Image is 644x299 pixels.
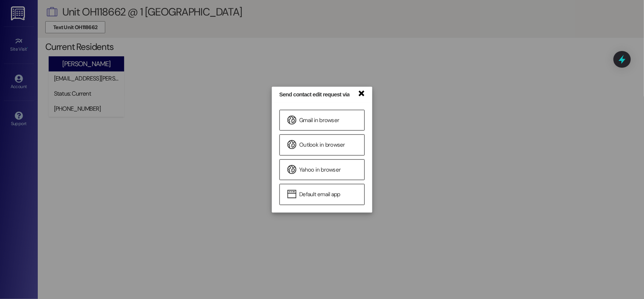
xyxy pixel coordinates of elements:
span: Default email app [299,191,340,199]
span: Gmail in browser [299,116,339,124]
a: Outlook in browser [279,135,365,155]
a: Yahoo in browser [279,159,365,180]
a: Default email app [279,184,365,205]
a: × [357,89,365,97]
span: Yahoo in browser [299,166,341,174]
span: Outlook in browser [299,141,345,149]
a: Gmail in browser [279,110,365,130]
div: Send contact edit request via [279,90,350,98]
